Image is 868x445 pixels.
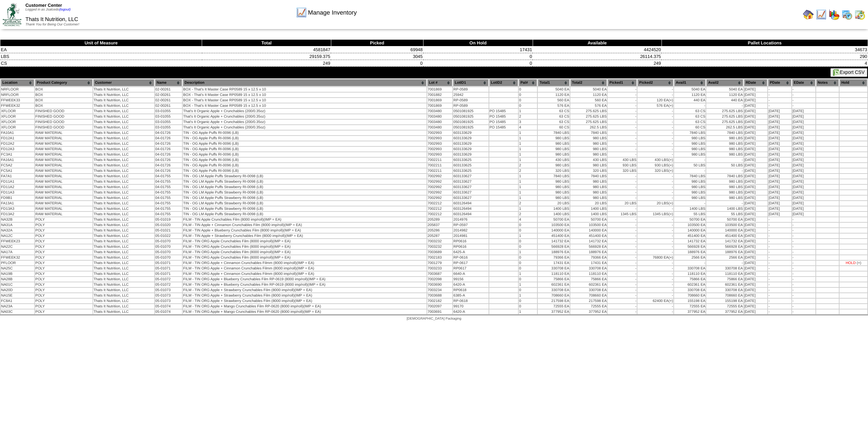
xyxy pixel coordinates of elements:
td: [DATE] [768,136,791,141]
td: 7003480 [427,109,452,114]
td: 980 LBS [538,147,569,151]
td: 63 CS [674,120,706,124]
td: 1 [519,147,537,151]
th: Notes [816,79,839,86]
td: RAW MATERIAL [35,158,93,162]
td: 0501081925 [453,120,488,124]
td: 7002993 [427,141,452,146]
td: - [637,125,673,130]
td: 03-01055 [155,114,182,119]
td: 0501081925 [453,114,488,119]
img: line_graph.gif [296,7,307,18]
td: PO 15485 [489,125,518,130]
td: 34673 [662,46,868,53]
td: Thats It Nutrition, LLC [93,152,154,157]
td: - [637,93,673,97]
td: 2 [519,114,537,119]
td: 980 LBS [570,136,607,141]
td: TIN - OG Apple Puffs RI-0096 (LB) [183,130,427,135]
td: [DATE] [768,114,791,119]
td: Thats It Nutrition, LLC [93,158,154,162]
td: [DATE] [768,152,791,157]
td: 440 EA [706,98,743,103]
td: RAW MATERIAL [35,152,93,157]
td: [DATE] [792,125,815,130]
td: 430 LBS [570,158,607,162]
td: BOX - That's It Master Case RP0589 15 x 12.5 x 10 [183,98,427,103]
td: XFLOOR [1,114,34,119]
th: PDate [768,79,791,86]
th: Lot # [427,79,452,86]
th: Name [155,79,182,86]
td: 0 [519,98,537,103]
td: 0 [423,53,533,60]
td: 04-01726 [155,158,182,162]
td: 17431 [423,46,533,53]
td: - [792,98,815,103]
td: 275.625 LBS [706,120,743,124]
td: - [637,87,673,92]
td: [DATE] [792,152,815,157]
th: Available [533,40,662,46]
td: FFWEEK32 [1,103,34,108]
td: 5040 EA [570,87,607,92]
td: 7002211 [427,158,452,162]
th: Pal# [519,79,537,86]
span: Logged in as Jsalcedo [25,8,71,12]
td: 25942 [453,93,488,97]
span: Thats It Nutrition, LLC [25,17,78,22]
td: - [768,87,791,92]
th: Product Category [35,79,93,86]
td: NRFLOOR [1,93,34,97]
td: - [608,109,637,114]
span: Thank You for Being Our Customer! [25,23,79,26]
td: BOX - That's It Master Case RP0589 15 x 12.5 x 10 [183,103,427,108]
td: Thats It Nutrition, LLC [93,147,154,151]
td: 7002993 [427,147,452,151]
td: 4424520 [533,46,662,53]
td: 576 EA [637,103,673,108]
th: Avail1 [674,79,706,86]
td: 04-01726 [155,141,182,146]
td: 262.5 LBS [570,125,607,130]
th: Unit of Measure [0,40,202,46]
td: 29159.375 [202,53,331,60]
td: - [637,109,673,114]
td: - [608,152,637,157]
td: 04-01726 [155,136,182,141]
th: Total1 [538,79,569,86]
td: [DATE] [792,141,815,146]
td: 980 LBS [570,147,607,151]
td: Thats It Nutrition, LLC [93,98,154,103]
td: EA [0,46,202,53]
td: 02-00261 [155,87,182,92]
td: 63 CS [538,109,569,114]
td: 603133629 [453,130,488,135]
div: (+) [669,98,673,102]
button: Export CSV [830,68,867,77]
td: - [637,141,673,146]
td: 603133629 [453,141,488,146]
th: EDate [792,79,815,86]
td: 69948 [331,46,423,53]
td: - [768,98,791,103]
td: That's It Organic Apple + Crunchables (200/0.35oz) [183,114,427,119]
td: - [608,147,637,151]
td: [DATE] [744,120,768,124]
td: FINISHED GOOD [35,109,93,114]
td: 1120 EA [570,93,607,97]
td: 7001869 [427,98,452,103]
td: 440 EA [674,98,706,103]
td: 0 [331,60,423,67]
td: 7840 LBS [570,130,607,135]
td: 7002993 [427,152,452,157]
td: BOX - That's It Master Case RP0589 15 x 12.5 x 10 [183,93,427,97]
td: 603133625 [453,158,488,162]
th: RDate [744,79,768,86]
td: PO 15485 [489,109,518,114]
td: RP-0589 [453,103,488,108]
td: 02-00261 [155,98,182,103]
td: 03-01055 [155,120,182,124]
td: 560 EA [570,98,607,103]
th: Total2 [570,79,607,86]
